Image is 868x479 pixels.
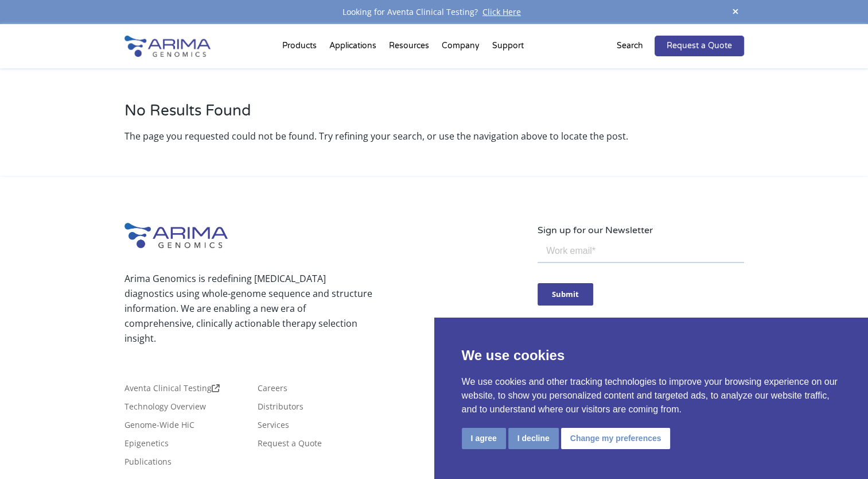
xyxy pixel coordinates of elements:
button: Change my preferences [561,428,671,449]
button: I agree [462,428,506,449]
p: Arima Genomics is redefining [MEDICAL_DATA] diagnostics using whole-genome sequence and structure... [124,271,372,346]
a: Request a Quote [258,439,322,452]
div: Looking for Aventa Clinical Testing? [124,5,744,20]
a: Aventa Clinical Testing [124,384,220,397]
button: I decline [508,428,559,449]
a: Click Here [478,6,526,17]
a: Distributors [258,403,303,415]
a: Technology Overview [124,403,206,415]
a: Request a Quote [655,36,744,56]
a: Services [258,421,289,434]
p: Search [617,38,643,53]
p: Sign up for our Newsletter [538,223,744,238]
iframe: Form 0 [538,238,744,313]
p: We use cookies and other tracking technologies to improve your browsing experience on our website... [462,375,841,416]
h1: No Results Found [124,102,744,129]
img: Arima-Genomics-logo [124,36,211,57]
a: Epigenetics [124,439,169,452]
a: Publications [124,458,172,470]
p: The page you requested could not be found. Try refining your search, or use the navigation above ... [124,129,744,144]
a: Careers [258,384,287,397]
p: We use cookies [462,345,841,366]
img: Arima-Genomics-logo [124,223,228,248]
a: Genome-Wide HiC [124,421,194,434]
